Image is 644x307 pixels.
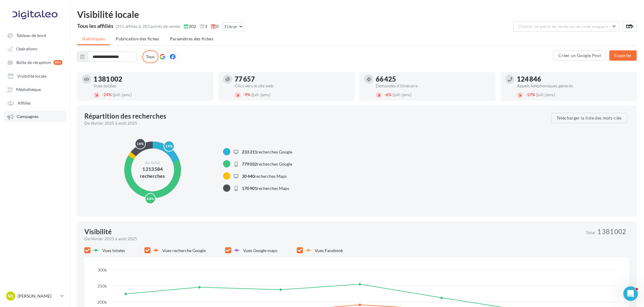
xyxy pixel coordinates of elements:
[518,24,608,29] span: Choisir un point de vente ou un code magasin
[102,248,125,253] span: Vues totales
[170,36,213,41] span: Paramètres des fiches
[517,84,632,88] div: Appels téléphoniques générés
[235,76,350,83] div: 77 657
[84,113,166,120] div: Répartition des recherches
[18,100,31,106] span: Affiliés
[553,50,606,61] button: Créer un Google Post
[222,22,245,31] button: Filtrer
[242,186,289,191] span: recherches Maps
[243,92,245,97] span: -
[376,76,491,83] div: 66 425
[97,283,107,288] text: 250k
[4,57,66,68] a: Boîte de réception 99+
[77,10,637,19] div: Visibilité locale
[384,92,386,97] span: -
[315,248,343,253] span: Vues Facebook
[142,50,158,63] label: Tous
[16,33,46,38] span: Tableau de bord
[184,23,196,29] span: 202
[113,92,132,97] span: (juil.-janv.)
[376,84,491,88] div: Demandes d'itinéraire
[235,84,350,88] div: Clics vers le site web
[525,92,527,97] span: -
[525,92,535,97] span: 17%
[93,84,208,88] div: Vues totales
[4,70,66,81] a: Visibilité locale
[4,43,66,54] a: Opérations
[623,286,638,301] iframe: Intercom live chat
[77,23,114,29] div: Tous les affiliés
[384,92,391,97] span: 6%
[18,293,58,299] p: [PERSON_NAME]
[513,21,619,32] button: Choisir un point de vente ou un code magasin
[251,92,270,97] span: (juil.-janv.)
[586,231,595,235] span: Total
[4,111,66,122] a: Campagnes
[162,248,206,253] span: Vues recherche Google
[84,236,581,242] div: De février 2025 à août 2025
[242,174,255,179] span: 30 440
[102,92,112,97] span: 24%
[5,290,65,302] a: ML [PERSON_NAME]
[116,36,159,41] span: Publication des fiches
[16,46,37,52] span: Opérations
[84,228,112,235] div: Visibilité
[97,267,107,272] text: 300k
[116,23,180,29] div: (251 affiliés & 203 points de vente)
[242,149,257,154] span: 233 211
[243,248,277,253] span: Vues Google maps
[97,299,107,305] text: 200k
[102,92,103,97] span: -
[392,92,412,97] span: (juil.-janv.)
[8,293,14,299] span: ML
[93,76,208,83] div: 1 381 002
[84,120,547,126] div: De février 2025 à août 2025
[4,84,66,95] a: Médiathèque
[4,97,66,108] a: Affiliés
[242,174,287,179] span: recherches Maps
[536,92,555,97] span: (juil.-janv.)
[4,30,66,41] a: Tableau de bord
[199,23,207,29] span: 1
[16,60,51,65] span: Boîte de réception
[242,161,292,167] span: recherches Google
[53,60,63,65] div: 99+
[517,76,632,83] div: 124 846
[242,186,257,191] span: 170 901
[597,228,626,235] span: 1 381 002
[243,92,250,97] span: 9%
[16,87,41,92] span: Médiathèque
[17,114,39,119] span: Campagnes
[551,113,627,123] button: Télécharger la liste des mots-clés
[242,161,257,167] span: 779 032
[17,73,46,79] span: Visibilité locale
[242,149,292,154] span: recherches Google
[609,50,637,61] button: Exporter
[211,23,219,29] span: 0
